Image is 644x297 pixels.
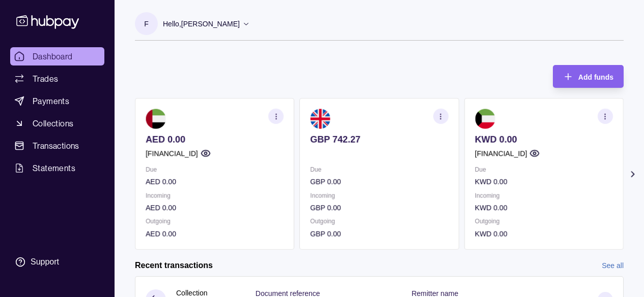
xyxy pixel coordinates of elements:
[310,228,448,239] p: GBP 0.00
[475,109,495,129] img: kw
[33,50,73,62] span: Dashboard
[553,65,624,88] button: Add funds
[31,256,59,268] div: Support
[310,134,448,145] p: GBP 742.27
[146,176,284,187] p: AED 0.00
[146,216,284,227] p: Outgoing
[10,114,104,133] a: Collections
[10,70,104,88] a: Trades
[146,134,284,145] p: AED 0.00
[475,134,613,145] p: KWD 0.00
[135,260,213,271] h2: Recent transactions
[33,140,79,152] span: Transactions
[144,18,149,29] p: F
[310,176,448,187] p: GBP 0.00
[146,164,284,175] p: Due
[146,148,198,159] p: [FINANCIAL_ID]
[33,73,58,85] span: Trades
[33,95,69,107] span: Payments
[475,148,527,159] p: [FINANCIAL_ID]
[475,216,613,227] p: Outgoing
[475,164,613,175] p: Due
[578,73,613,81] span: Add funds
[146,202,284,213] p: AED 0.00
[475,228,613,239] p: KWD 0.00
[10,92,104,110] a: Payments
[146,109,166,129] img: ae
[33,162,75,174] span: Statements
[475,190,613,201] p: Incoming
[146,190,284,201] p: Incoming
[146,228,284,239] p: AED 0.00
[310,164,448,175] p: Due
[602,260,624,271] a: See all
[163,18,240,29] p: Hello, [PERSON_NAME]
[310,216,448,227] p: Outgoing
[475,176,613,187] p: KWD 0.00
[10,251,104,273] a: Support
[10,159,104,177] a: Statements
[33,117,73,129] span: Collections
[10,47,104,65] a: Dashboard
[310,190,448,201] p: Incoming
[10,137,104,155] a: Transactions
[475,202,613,213] p: KWD 0.00
[310,109,330,129] img: gb
[310,202,448,213] p: GBP 0.00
